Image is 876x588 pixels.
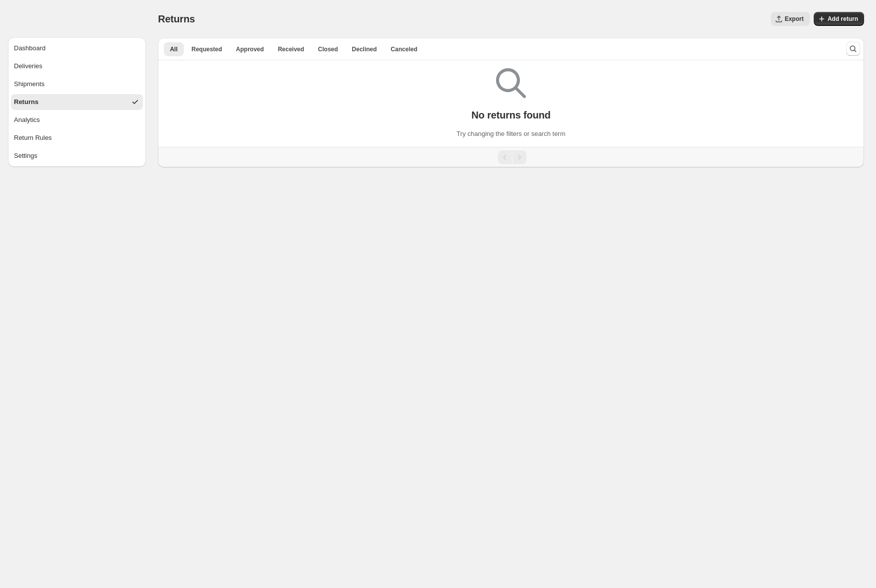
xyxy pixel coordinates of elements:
div: Analytics [14,115,40,125]
button: Analytics [11,112,143,128]
button: Add return [814,12,864,26]
span: Returns [158,13,195,24]
div: Shipments [14,79,44,89]
div: Returns [14,97,38,107]
img: Empty search results [496,68,526,98]
div: Dashboard [14,43,46,53]
button: Returns [11,94,143,110]
button: Dashboard [11,40,143,56]
p: No returns found [472,109,551,121]
span: Closed [318,45,338,53]
button: Deliveries [11,58,143,74]
span: Add return [828,15,858,23]
button: Shipments [11,76,143,92]
nav: Pagination [158,147,864,167]
span: Canceled [391,45,417,53]
button: Search and filter results [846,42,860,56]
span: All [170,45,177,53]
span: Approved [236,45,264,53]
div: Return Rules [14,133,52,143]
p: Try changing the filters or search term [457,129,565,139]
div: Settings [14,151,37,161]
div: Deliveries [14,61,42,71]
span: Requested [192,45,222,53]
button: Return Rules [11,130,143,146]
span: Received [278,45,304,53]
button: Export [771,12,810,26]
button: Settings [11,148,143,164]
span: Export [785,15,804,23]
span: Declined [352,45,377,53]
